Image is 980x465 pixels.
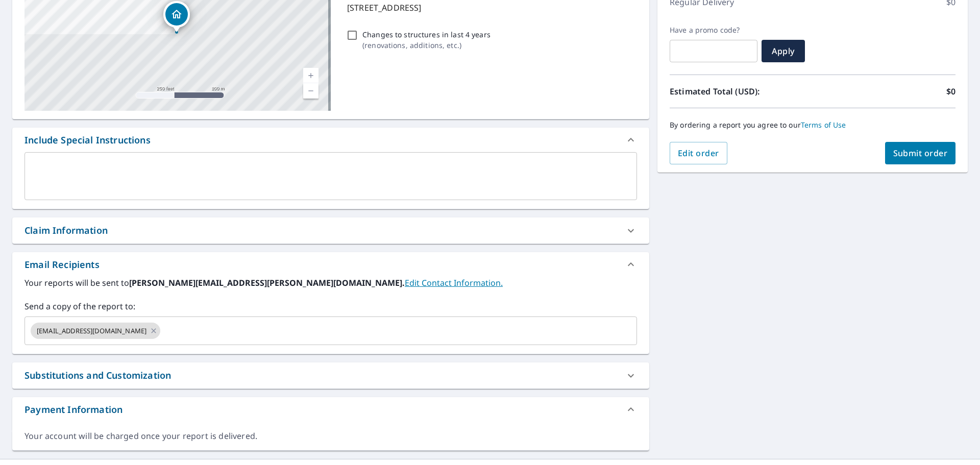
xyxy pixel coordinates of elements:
button: Apply [762,40,805,62]
a: Current Level 17, Zoom Out [303,83,318,99]
div: Payment Information [12,397,649,422]
span: Submit order [893,148,948,159]
span: Apply [770,45,797,57]
div: Your account will be charged once your report is delivered. [24,430,637,442]
div: Dropped pin, building 1, Residential property, 3126 Lancelot Dr Baton Rouge, LA 70816 [163,1,190,33]
div: Substitutions and Customization [24,369,171,382]
div: Include Special Instructions [12,128,649,152]
label: Send a copy of the report to: [24,300,637,312]
button: Edit order [670,142,727,164]
button: Submit order [885,142,956,164]
span: [EMAIL_ADDRESS][DOMAIN_NAME] [31,326,153,336]
div: Payment Information [24,403,122,417]
span: Edit order [678,148,719,159]
div: Include Special Instructions [24,133,151,147]
label: Your reports will be sent to [24,277,637,289]
a: Current Level 17, Zoom In [303,68,318,83]
a: EditContactInfo [405,277,503,288]
div: Email Recipients [24,258,100,272]
b: [PERSON_NAME][EMAIL_ADDRESS][PERSON_NAME][DOMAIN_NAME]. [129,277,405,288]
label: Have a promo code? [670,26,757,35]
p: $0 [946,85,955,97]
p: Changes to structures in last 4 years [362,29,491,40]
div: Substitutions and Customization [12,362,649,388]
p: By ordering a report you agree to our [670,120,955,130]
div: Claim Information [12,217,649,243]
p: [STREET_ADDRESS] [347,2,633,14]
div: [EMAIL_ADDRESS][DOMAIN_NAME] [31,323,160,339]
div: Claim Information [24,224,108,237]
p: ( renovations, additions, etc. ) [362,40,491,51]
div: Email Recipients [12,252,649,277]
a: Terms of Use [801,120,846,130]
p: Estimated Total (USD): [670,85,813,97]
